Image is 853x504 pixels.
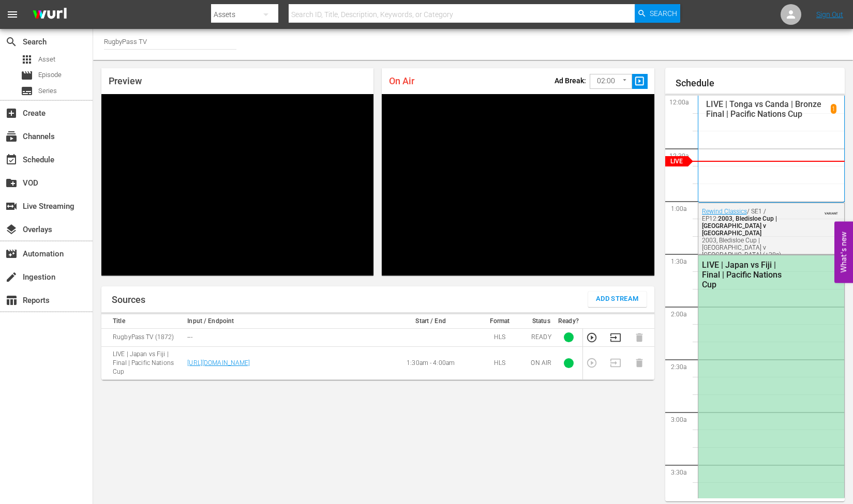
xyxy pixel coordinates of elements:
[38,86,57,96] span: Series
[6,8,19,21] span: menu
[702,208,747,215] a: Rewind Classics
[825,207,838,215] span: VARIANT
[382,94,654,276] div: Video Player
[472,328,528,346] td: HLS
[390,346,472,379] td: 1:30am - 4:00am
[390,314,472,329] th: Start / End
[834,221,853,283] button: Open Feedback Widget
[5,154,18,166] span: Schedule
[38,54,55,65] span: Asset
[5,271,18,283] span: Ingestion
[184,314,389,329] th: Input / Endpoint
[832,105,835,113] p: 1
[588,292,647,307] button: Add Stream
[528,328,555,346] td: READY
[5,248,18,260] span: Automation
[650,4,677,23] span: Search
[5,36,18,48] span: Search
[389,75,414,86] span: On Air
[5,130,18,143] span: Channels
[5,200,18,212] span: Live Streaming
[586,332,597,343] button: Preview Stream
[187,359,250,366] a: [URL][DOMAIN_NAME]
[528,314,555,329] th: Status
[555,314,582,329] th: Ready?
[25,3,74,27] img: ans4CAIJ8jUAAAAAAAAAAAAAAAAAAAAAAAAgQb4GAAAAAAAAAAAAAAAAAAAAAAAAJMjXAAAAAAAAAAAAAAAAAAAAAAAAgAT5G...
[635,4,680,23] button: Search
[101,314,184,329] th: Title
[101,94,373,276] div: Video Player
[702,208,796,258] div: / SE1 / EP12:
[702,260,796,289] div: LIVE | Japan vs Fiji | Final | Pacific Nations Cup
[610,332,621,343] button: Transition
[634,75,646,87] span: slideshow_sharp
[38,70,62,80] span: Episode
[596,293,639,305] span: Add Stream
[109,75,142,86] span: Preview
[21,85,33,97] span: Series
[590,71,632,91] div: 02:00
[184,328,389,346] td: ---
[5,294,18,307] span: Reports
[706,99,831,119] p: LIVE | Tonga vs Canda | Bronze Final | Pacific Nations Cup
[702,215,777,237] span: 2003, Bledisloe Cup | [GEOGRAPHIC_DATA] v [GEOGRAPHIC_DATA]
[472,314,528,329] th: Format
[676,78,845,88] h1: Schedule
[101,346,184,379] td: LIVE | Japan vs Fiji | Final | Pacific Nations Cup
[702,237,796,258] div: 2003, Bledisloe Cup | [GEOGRAPHIC_DATA] v [GEOGRAPHIC_DATA] (+38s)
[555,77,586,85] p: Ad Break:
[21,69,33,82] span: Episode
[5,107,18,119] span: Create
[472,346,528,379] td: HLS
[21,53,33,66] span: Asset
[112,295,145,305] h1: Sources
[101,328,184,346] td: RugbyPass TV (1872)
[5,223,18,236] span: Overlays
[528,346,555,379] td: ON AIR
[5,177,18,189] span: VOD
[816,10,843,19] a: Sign Out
